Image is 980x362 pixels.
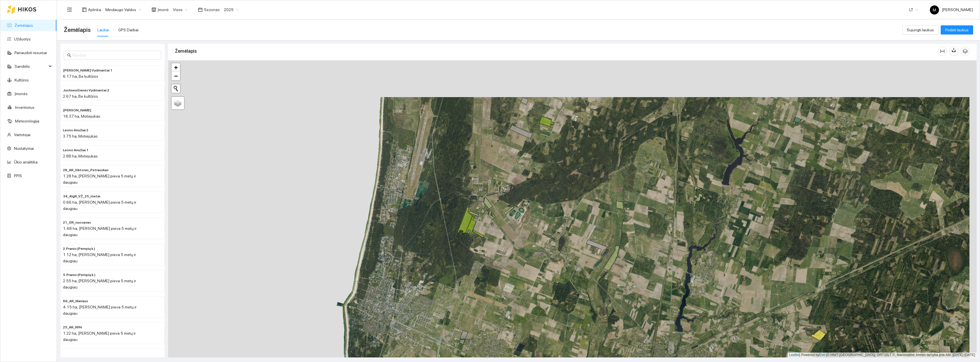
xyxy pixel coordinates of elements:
span: + [174,64,178,71]
button: Pridėti laukus [941,25,973,34]
span: Leono Lūgnaliai [63,108,91,113]
a: Pridėti laukus [941,28,973,32]
span: Sezonas : [204,7,220,13]
a: Nustatymai [14,146,34,151]
div: Laukai [97,27,109,33]
span: 0.66 ha, [PERSON_NAME] pieva 5 metų ir daugiau [63,200,136,211]
span: 4.15 ha, [PERSON_NAME] pieva 5 metų ir daugiau [63,305,136,316]
span: LT [909,5,918,14]
a: Zoom in [171,63,180,72]
span: Įmonė : [158,7,170,13]
span: 2025 [224,5,239,14]
span: Sujungti laukus [907,27,934,33]
span: 3.75 ha, Motiejukas [63,134,98,138]
span: 2.55 ha, [PERSON_NAME] pieva 5 metų ir daugiau [63,279,136,289]
button: menu-fold [64,4,75,15]
a: Layers [171,97,184,109]
span: | [826,353,827,357]
span: search [67,53,71,57]
div: GPS Darbai [118,27,138,33]
span: Sandėlis [15,61,47,72]
span: 28_AR_Viktoras_Petrauskas [63,167,109,173]
a: Žemėlapis [15,23,33,28]
a: Vartotojai [14,132,30,137]
span: 1.22 ha, [PERSON_NAME] pieva 5 metų ir daugiau [63,331,136,342]
span: 2. Pranio (Pempių k.) [63,246,95,251]
span: layout [82,7,87,12]
span: Aplinka : [88,7,102,13]
span: 1.28 ha, [PERSON_NAME] pieva 5 metų ir daugiau [63,174,136,185]
a: Ūkio analitika [14,160,38,164]
span: menu-fold [67,7,72,12]
span: 1.12 ha, [PERSON_NAME] pieva 5 metų ir daugiau [63,252,136,263]
a: Kultūros [15,78,29,82]
span: − [174,72,178,79]
span: M [933,5,936,15]
span: Žemėlapis [64,25,91,34]
span: Pridėti laukus [945,27,969,33]
a: Panaudoti resursai [15,50,47,55]
span: Mindaugo Valdos [105,5,141,14]
span: 2.88 ha, Motiejukas [63,154,98,158]
span: 21_GR_nuosavas [63,220,91,225]
a: Zoom out [171,72,180,80]
a: Leaflet [789,353,799,357]
span: 66_AR_Mariaus [63,298,88,304]
span: [PERSON_NAME] [930,7,973,12]
span: Juchnevičienės Vydmantai 2 [63,88,109,93]
a: Meteorologija [15,119,39,123]
span: Visos [173,5,188,14]
a: PPIS [14,173,22,178]
span: column-width [938,49,947,54]
span: shop [152,7,156,12]
a: Įmonės [15,91,28,96]
span: 2.67 ha, Be kultūros [63,94,98,99]
span: 6.17 ha, Be kultūros [63,74,98,79]
span: Leono Anužiai 2 [63,128,88,133]
a: Užduotys [14,37,31,41]
button: Initiate a new search [171,84,180,93]
button: column-width [938,47,947,56]
span: 25_AR_RFN [63,325,82,330]
div: | Powered by © HNIT-[GEOGRAPHIC_DATA]; ORT10LT ©, Nacionalinė žemės tarnyba prie AM, [DATE]-[DATE] [788,353,977,357]
span: calendar [198,7,203,12]
a: Esri [819,353,825,357]
span: 5. Pranio (Pempių k.) [63,272,95,278]
span: 34_AlgR_VŽ_25_metai [63,194,100,199]
span: 16.37 ha, Motiejukas [63,114,100,118]
span: Juchnevičienės Vydmantai 1 [63,68,113,73]
a: Sujungti laukus [902,28,938,32]
input: Paieška [72,52,158,58]
a: Inventorius [15,105,34,110]
span: 1.48 ha, [PERSON_NAME] pieva 5 metų ir daugiau [63,226,136,237]
div: Žemėlapis [175,43,938,59]
span: Leono Anužiai 1 [63,148,89,153]
button: Sujungti laukus [902,25,938,34]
